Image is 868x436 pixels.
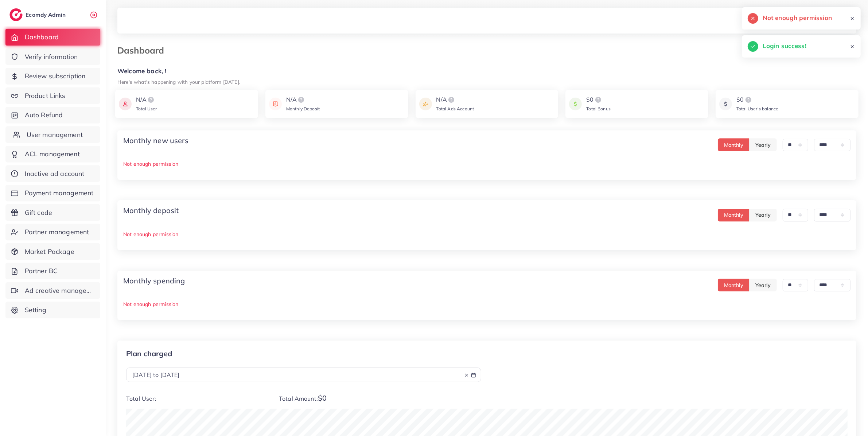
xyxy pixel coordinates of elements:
[736,106,778,111] span: Total User’s balance
[25,266,58,276] span: Partner BC
[25,91,66,101] span: Product Links
[119,95,132,113] img: icon payment
[136,95,157,104] div: N/A
[447,95,456,104] img: logo
[126,394,267,403] p: Total User:
[25,305,46,315] span: Setting
[5,243,100,260] a: Market Package
[123,136,188,145] h4: Monthly new users
[5,302,100,318] a: Setting
[569,95,582,113] img: icon payment
[586,95,611,104] div: $0
[5,126,100,143] a: User management
[436,95,474,104] div: N/A
[419,95,432,113] img: icon payment
[117,45,170,56] h3: Dashboard
[25,149,80,159] span: ACL management
[25,169,85,178] span: Inactive ad account
[132,371,180,378] span: [DATE] to [DATE]
[286,95,320,104] div: N/A
[5,48,100,65] a: Verify information
[25,32,59,42] span: Dashboard
[126,349,481,358] p: Plan charged
[25,52,78,62] span: Verify information
[25,227,89,237] span: Partner management
[5,107,100,123] a: Auto Refund
[436,106,474,111] span: Total Ads Account
[25,188,94,198] span: Payment management
[123,230,851,239] p: Not enough permission
[269,95,282,113] img: icon payment
[5,29,100,46] a: Dashboard
[586,106,611,111] span: Total Bonus
[25,110,63,120] span: Auto Refund
[5,68,100,85] a: Review subscription
[297,95,305,104] img: logo
[5,263,100,279] a: Partner BC
[117,67,856,75] h5: Welcome back, !
[318,393,327,402] span: $0
[718,138,750,151] button: Monthly
[718,279,750,291] button: Monthly
[9,8,23,21] img: logo
[136,106,157,111] span: Total User
[5,185,100,201] a: Payment management
[5,146,100,162] a: ACL management
[5,224,100,240] a: Partner management
[5,87,100,104] a: Product Links
[147,95,155,104] img: logo
[123,206,179,215] h4: Monthly deposit
[123,300,851,309] p: Not enough permission
[9,8,67,21] a: logoEcomdy Admin
[763,41,806,51] h5: Login success!
[5,165,100,182] a: Inactive ad account
[5,282,100,299] a: Ad creative management
[744,95,753,104] img: logo
[27,130,83,140] span: User management
[749,279,777,291] button: Yearly
[123,276,185,285] h4: Monthly spending
[25,247,74,256] span: Market Package
[594,95,603,104] img: logo
[25,286,95,295] span: Ad creative management
[26,11,67,18] h2: Ecomdy Admin
[279,394,481,403] p: Total Amount:
[749,209,777,221] button: Yearly
[5,204,100,221] a: Gift code
[117,79,240,85] small: Here's what's happening with your platform [DATE].
[736,95,778,104] div: $0
[719,95,732,113] img: icon payment
[123,160,851,168] p: Not enough permission
[763,13,832,23] h5: Not enough permission
[749,138,777,151] button: Yearly
[286,106,320,111] span: Monthly Deposit
[25,208,52,217] span: Gift code
[718,209,750,221] button: Monthly
[25,71,86,81] span: Review subscription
